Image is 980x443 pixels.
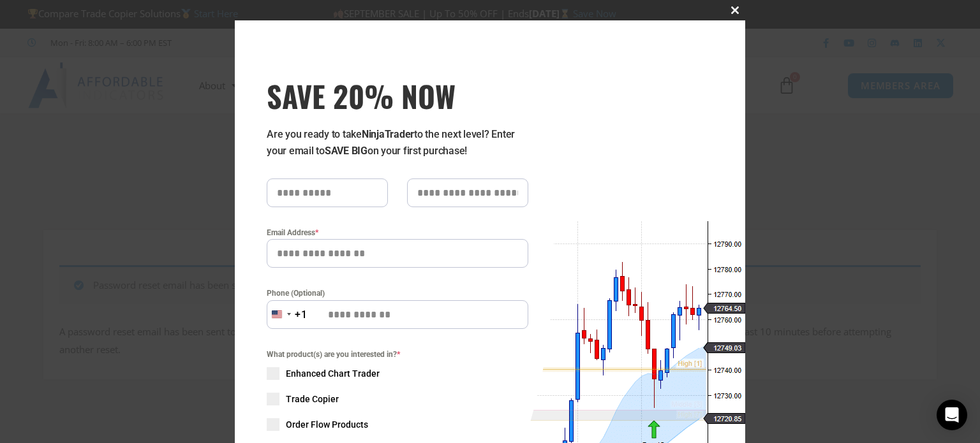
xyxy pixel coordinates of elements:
[286,367,380,380] span: Enhanced Chart Trader
[267,367,528,380] label: Enhanced Chart Trader
[286,393,339,405] span: Trade Copier
[325,145,367,157] strong: SAVE BIG
[362,128,414,140] strong: NinjaTrader
[267,126,528,159] p: Are you ready to take to the next level? Enter your email to on your first purchase!
[295,307,308,323] div: +1
[267,287,528,300] label: Phone (Optional)
[267,393,528,405] label: Trade Copier
[267,78,528,113] h3: SAVE 20% NOW
[267,418,528,431] label: Order Flow Products
[937,400,967,430] div: Open Intercom Messenger
[267,226,528,239] label: Email Address
[267,300,308,329] button: Selected country
[267,348,528,361] span: What product(s) are you interested in?
[286,418,368,431] span: Order Flow Products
